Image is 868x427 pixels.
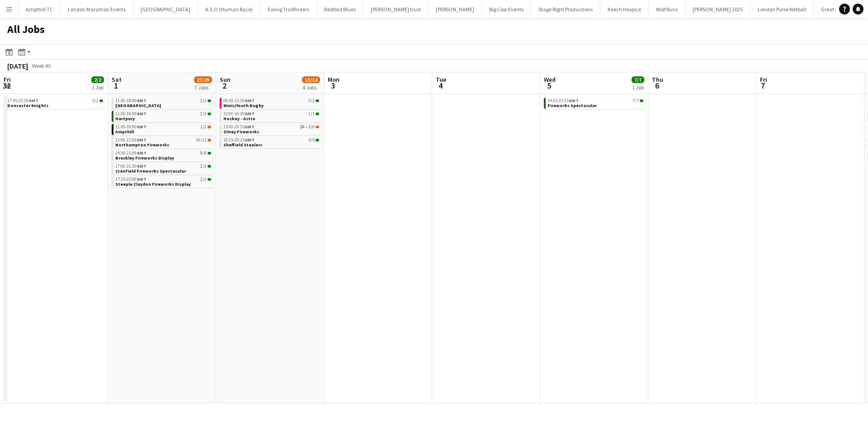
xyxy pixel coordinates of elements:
div: 17:00-21:30GMT2/2Cranfield Fireworks Spectacular [112,163,213,176]
span: 10/11 [196,138,207,142]
span: 3 [326,80,340,91]
span: Mon [328,75,340,84]
span: GMT [137,124,146,130]
span: 15:00-20:15 [223,125,255,129]
div: 11:30-18:00GMT2/2[GEOGRAPHIC_DATA] [112,98,213,111]
button: [PERSON_NAME] 2025 [685,0,750,18]
span: 2/2 [208,99,211,102]
div: 13:00-21:00GMT10/11Northampton Fireworks [112,137,213,150]
span: GMT [245,111,255,117]
span: 13:00-16:30 [223,112,255,116]
span: Fri [760,75,767,84]
span: 6 [651,80,663,91]
span: 1/1 [308,112,315,116]
span: 11:30-18:00 [115,112,146,116]
span: 2/2 [208,165,211,168]
span: 10/11 [208,139,211,141]
span: GMT [137,111,146,117]
div: • [223,125,319,129]
div: 17:45-22:30GMT2/2Doncaster Knights [4,98,105,111]
div: 14:15-23:15GMT7/7Fireworks Spectacular [544,98,645,111]
span: 2/2 [316,99,319,102]
span: Northampton Fireworks [115,142,169,148]
span: Sat [112,75,122,84]
a: 11:45-18:00GMT1/2Ampthill [115,124,211,134]
span: Wed [544,75,556,84]
span: 1/2 [208,126,211,128]
span: 1/1 [316,113,319,115]
div: 7 Jobs [194,84,212,91]
div: 09:30-12:30GMT2/2Minis/Youth Rugby [220,98,321,111]
button: [GEOGRAPHIC_DATA] [133,0,198,18]
button: [PERSON_NAME] [429,0,482,18]
span: 2/2 [308,99,315,103]
span: 11:30-18:00 [115,99,146,103]
span: GMT [28,98,38,103]
span: 09:30-12:30 [223,99,255,103]
a: 17:45-22:30GMT2/2Doncaster Knights [7,98,103,108]
a: 17:15-22:00GMT2/2Steeple Claydon Fireworks Display [115,176,211,187]
span: GMT [569,98,579,103]
span: Ampthill [115,129,134,135]
span: 2/2 [91,76,104,83]
span: GMT [137,176,146,182]
div: 16:15-20:15GMT5/5Sheffield Steelers [220,137,321,150]
div: 11:30-18:00GMT2/2Hartpury [112,111,213,124]
span: 14:15-23:15 [547,99,579,103]
span: 7/7 [640,99,643,102]
span: 2/2 [200,177,207,182]
span: GMT [245,137,255,143]
div: [DATE] [7,61,28,70]
button: London Pulse Netball [750,0,814,18]
div: 11:45-18:00GMT1/2Ampthill [112,124,213,137]
button: London Marathon Events [61,0,133,18]
span: 17:00-21:30 [115,164,146,169]
a: 14:15-23:15GMT7/7Fireworks Spectacular [547,98,643,108]
a: 13:00-21:00GMT10/11Northampton Fireworks [115,137,211,147]
span: GMT [137,98,146,103]
span: 8/8 [208,152,211,155]
button: Wolf Runs [649,0,685,18]
a: 15:00-20:15GMT2A•5/6Olney Fireworks [223,124,319,134]
span: 7 [759,80,767,91]
span: Hockey - Astro [223,116,255,122]
a: 14:30-21:00GMT8/8Brackley Fireworks Display [115,150,211,160]
span: 5 [542,80,556,91]
button: A.S.O (Human Race) [198,0,260,18]
a: 09:30-12:30GMT2/2Minis/Youth Rugby [223,98,319,108]
span: 2/2 [208,113,211,115]
span: 5/6 [308,125,315,129]
span: 4 [434,80,446,91]
div: 15:00-20:15GMT2A•5/6Olney Fireworks [220,124,321,137]
button: Keech Hospice [600,0,649,18]
span: Coventry [115,103,161,108]
span: 7/7 [632,76,644,83]
span: 5/5 [308,138,315,142]
a: 13:00-16:30GMT1/1Hockey - Astro [223,111,319,121]
span: Sheffield Steelers [223,142,262,148]
button: Bedford Blues [317,0,363,18]
span: Tue [436,75,446,84]
span: 2/2 [200,99,207,103]
span: Week 45 [30,62,52,69]
span: 7/7 [632,99,639,103]
span: 1 [110,80,122,91]
div: 17:15-22:00GMT2/2Steeple Claydon Fireworks Display [112,176,213,189]
div: 14:30-21:00GMT8/8Brackley Fireworks Display [112,150,213,163]
span: Thu [652,75,663,84]
span: Sun [220,75,231,84]
span: Doncaster Knights [7,103,48,108]
span: 5/6 [316,126,319,128]
button: Stage Right Productions [531,0,600,18]
span: 17:45-22:30 [7,99,38,103]
div: 1 Job [632,84,644,91]
button: [PERSON_NAME] trust [363,0,429,18]
span: GMT [245,124,255,130]
a: 11:30-18:00GMT2/2Hartpury [115,111,211,121]
span: 2/2 [92,99,99,103]
span: 8/8 [200,151,207,155]
span: Brackley Fireworks Display [115,155,174,161]
span: 14:30-21:00 [115,151,146,155]
span: 2/2 [208,178,211,181]
span: 27/29 [194,76,212,83]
